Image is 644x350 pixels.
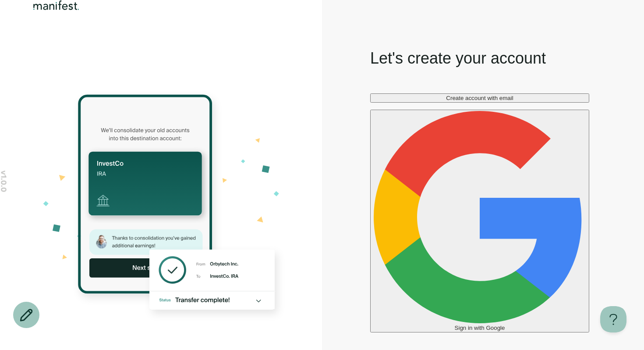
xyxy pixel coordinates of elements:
[370,110,589,332] button: Sign in with Google
[600,306,626,332] iframe: Toggle Customer Support
[370,48,546,69] h1: Let's create your account
[370,93,589,103] button: Create account with email
[455,325,505,331] span: Sign in with Google
[446,95,513,101] span: Create account with email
